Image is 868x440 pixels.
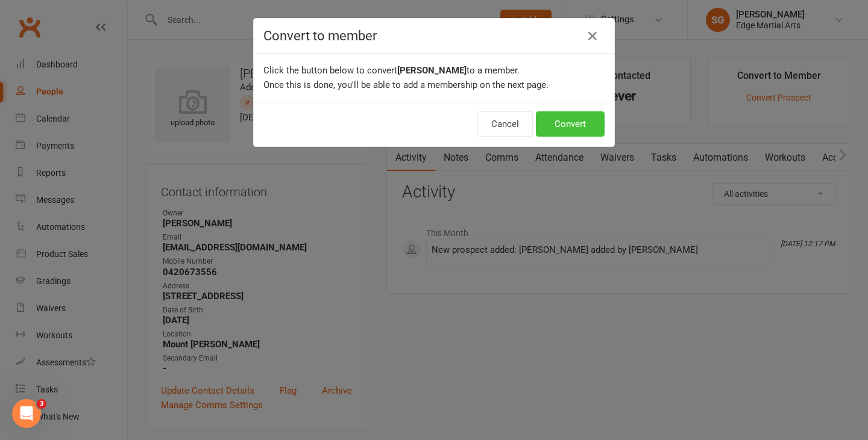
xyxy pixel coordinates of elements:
[397,65,467,76] b: [PERSON_NAME]
[536,111,605,137] button: Convert
[583,26,602,46] button: Close
[254,54,614,102] div: Click the button below to convert to a member. Once this is done, you'll be able to add a members...
[12,399,41,428] iframe: Intercom live chat
[263,28,605,43] h4: Convert to member
[477,111,533,137] button: Cancel
[37,399,46,409] span: 3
